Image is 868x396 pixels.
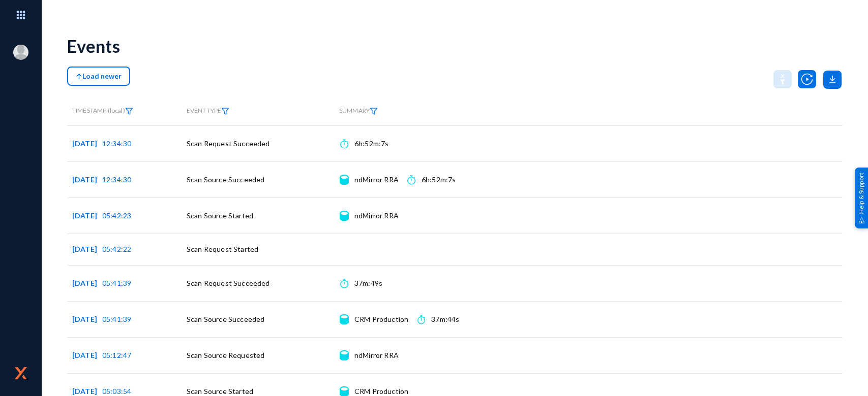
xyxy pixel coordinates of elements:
img: icon-filter.svg [221,108,229,115]
span: Scan Source Requested [187,351,264,359]
img: icon-time.svg [407,175,415,185]
img: icon-time.svg [417,314,425,324]
div: ndMirror RRA [354,350,399,360]
img: icon-filter.svg [125,108,133,115]
div: Events [67,36,120,56]
div: ndMirror RRA [354,175,399,185]
img: app launcher [6,4,36,26]
span: Scan Source Succeeded [187,315,264,323]
img: icon-source.svg [340,211,348,221]
span: [DATE] [72,315,102,323]
span: [DATE] [72,175,102,184]
img: icon-arrow-above.svg [76,73,82,80]
img: icon-source.svg [340,350,348,360]
img: icon-source.svg [340,314,348,324]
span: [DATE] [72,279,102,287]
span: [DATE] [72,211,102,220]
img: blank-profile-picture.png [13,45,28,60]
div: CRM Production [354,314,408,324]
span: 05:12:47 [102,351,131,359]
div: 37m:44s [431,314,459,324]
span: 05:42:23 [102,211,131,220]
span: Scan Source Started [187,387,253,395]
span: 12:34:30 [102,139,131,148]
span: 05:03:54 [102,387,131,395]
span: [DATE] [72,139,102,148]
span: Scan Source Succeeded [187,175,264,184]
img: icon-utility-autoscan.svg [798,70,816,88]
div: ndMirror RRA [354,211,399,221]
span: Scan Request Started [187,245,258,253]
span: Load newer [76,72,122,80]
span: [DATE] [72,245,102,253]
span: 05:41:39 [102,315,131,323]
span: 05:41:39 [102,279,131,287]
img: help_support.svg [858,217,865,223]
span: TIMESTAMP (local) [72,107,133,114]
img: icon-time.svg [340,278,348,288]
span: 05:42:22 [102,245,131,253]
img: icon-time.svg [340,139,348,149]
div: 6h:52m:7s [354,139,388,149]
div: 37m:49s [354,278,382,288]
img: icon-filter.svg [370,108,378,115]
span: SUMMARY [339,107,378,114]
div: 6h:52m:7s [422,175,456,185]
button: Load newer [67,67,130,86]
span: Scan Request Succeeded [187,139,270,148]
div: Help & Support [855,168,868,228]
span: Scan Source Started [187,211,253,220]
span: [DATE] [72,387,102,395]
img: icon-source.svg [340,175,348,185]
span: Scan Request Succeeded [187,279,270,287]
span: EVENT TYPE [187,107,229,115]
span: 12:34:30 [102,175,131,184]
span: [DATE] [72,351,102,359]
